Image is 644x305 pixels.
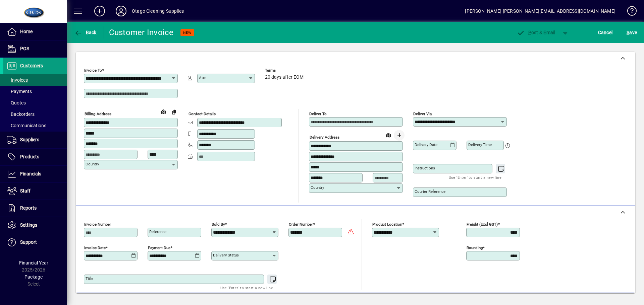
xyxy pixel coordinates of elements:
span: Invoices [7,77,28,83]
a: Products [3,149,67,165]
mat-label: Country [86,162,99,166]
a: Support [3,234,67,251]
mat-label: Freight (excl GST) [467,222,498,227]
span: Products [20,154,39,159]
a: Suppliers [3,132,67,148]
span: Backorders [7,111,35,117]
button: Save [625,26,639,39]
mat-label: Product location [372,222,402,227]
span: Financial Year [19,260,48,265]
div: Customer Invoice [109,27,174,38]
span: Communications [7,123,46,128]
mat-hint: Use 'Enter' to start a new line [220,284,273,292]
mat-hint: Use 'Enter' to start a new line [449,173,501,181]
span: Reports [20,205,37,211]
a: Staff [3,183,67,200]
span: NEW [183,30,192,35]
span: 20 days after EOM [265,75,304,80]
mat-label: Delivery time [468,142,492,147]
mat-label: Title [86,276,93,281]
mat-label: Country [311,185,324,190]
span: P [528,30,531,35]
span: Staff [20,188,31,194]
button: Cancel [596,26,614,39]
mat-label: Courier Reference [415,189,445,194]
a: Knowledge Base [622,1,636,23]
span: Settings [20,222,37,228]
mat-label: Delivery date [415,142,437,147]
mat-label: Rounding [467,245,483,250]
span: Financials [20,171,41,176]
a: Financials [3,166,67,182]
app-page-header-button: Back [67,26,104,39]
span: Customers [20,63,43,68]
a: Payments [3,86,67,97]
span: Terms [265,68,305,73]
mat-label: Delivery status [213,253,239,257]
span: Package [24,274,43,280]
a: Settings [3,217,67,234]
a: Invoices [3,74,67,86]
button: Add [89,5,110,17]
a: Communications [3,120,67,131]
span: S [627,30,629,35]
span: ave [627,27,637,38]
span: Suppliers [20,137,39,142]
span: POS [20,46,29,51]
mat-label: Deliver via [413,111,432,116]
mat-label: Order number [289,222,313,227]
mat-label: Payment due [148,245,170,250]
mat-label: Invoice date [84,245,106,250]
span: Payments [7,89,32,94]
span: Home [20,29,33,34]
mat-label: Deliver To [309,111,327,116]
button: Choose address [394,130,405,141]
span: ost & Email [517,30,555,35]
a: View on map [383,130,394,140]
button: Back [72,26,98,39]
a: Backorders [3,108,67,120]
a: Reports [3,200,67,217]
span: Quotes [7,100,26,105]
a: View on map [158,106,169,117]
a: POS [3,41,67,57]
div: Otago Cleaning Supplies [132,6,184,16]
a: Home [3,23,67,40]
mat-label: Reference [149,229,166,234]
a: Quotes [3,97,67,108]
button: Copy to Delivery address [169,106,179,117]
button: Profile [110,5,132,17]
mat-label: Instructions [415,166,435,170]
span: Back [74,30,97,35]
button: Post & Email [513,26,559,39]
div: [PERSON_NAME] [PERSON_NAME][EMAIL_ADDRESS][DOMAIN_NAME] [465,6,615,16]
mat-label: Invoice number [84,222,111,227]
span: Cancel [598,27,613,38]
mat-label: Attn [199,75,206,80]
span: Support [20,239,37,245]
mat-label: Sold by [212,222,225,227]
mat-label: Invoice To [84,68,102,73]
